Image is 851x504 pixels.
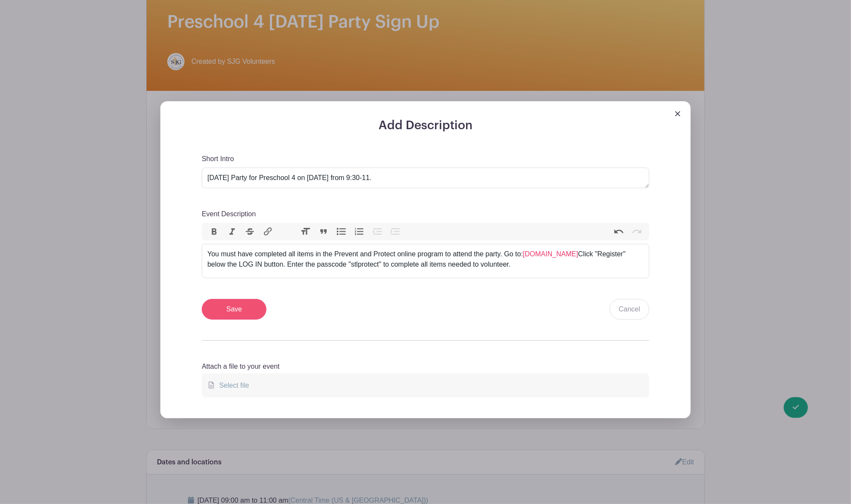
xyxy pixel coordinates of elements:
[675,111,680,116] img: close_button-5f87c8562297e5c2d7936805f587ecaba9071eb48480494691a3f1689db116b3.svg
[207,249,644,270] div: You must have completed all items in the Prevent and Protect online program to attend the party. ...
[202,168,649,188] textarea: [DATE] Party for Preschool 4 on [DATE] from 9:30-11.
[202,154,234,164] label: Short Intro
[259,226,277,237] button: Link
[205,226,223,237] button: Bold
[332,226,350,237] button: Bullets
[202,209,256,219] label: Event Description
[315,226,333,237] button: Quote
[216,382,249,389] span: Select file
[610,226,628,237] button: Undo
[297,226,315,237] button: Heading
[202,361,649,372] p: Attach a file to your event
[202,299,266,320] input: Save
[202,244,649,278] trix-editor: Event Description
[202,118,649,133] h3: Add Description
[610,299,649,320] a: Cancel
[386,226,404,237] button: Increase Level
[350,226,369,237] button: Numbers
[368,226,386,237] button: Decrease Level
[223,226,241,237] button: Italic
[523,250,578,258] a: [DOMAIN_NAME]
[241,226,259,237] button: Strikethrough
[628,226,646,237] button: Redo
